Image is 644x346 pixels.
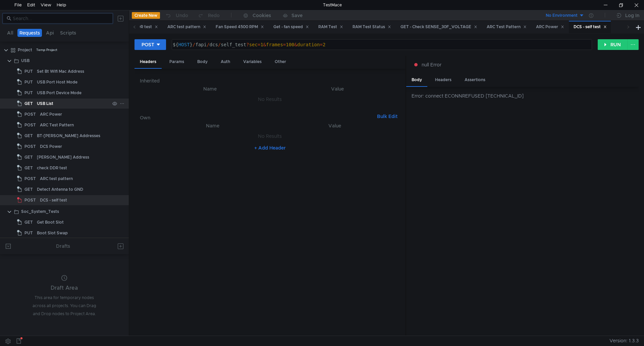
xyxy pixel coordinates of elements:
h6: Inherited [140,77,400,85]
input: Search... [13,15,109,22]
div: Undo [176,11,188,19]
span: GET [24,184,33,194]
button: Undo [160,10,193,20]
div: GET - Check SENSE_30F_VOLTAGE [400,23,477,31]
span: PUT [24,77,33,87]
nz-embed-empty: No Results [258,96,282,102]
div: Auth [215,56,235,68]
div: ARC Power [536,23,564,31]
div: USB Port Host Mode [37,77,77,87]
div: ARC Test Pattern [40,120,74,130]
div: DCS - self test [40,195,67,205]
button: POST [135,39,166,50]
div: Detect Antenna to GND [37,184,83,194]
span: GET [24,217,33,227]
div: DCS Power [40,141,62,152]
th: Value [275,122,394,130]
button: Redo [193,10,224,20]
div: ARC test pattern [167,23,206,31]
span: null Error [422,61,441,68]
span: POST [24,141,36,152]
div: Log In [625,11,639,19]
div: DCS - self test [574,23,607,31]
span: POST [24,174,36,184]
span: POST [24,109,36,119]
div: Set Bt Wifi Mac Address [37,66,84,76]
button: + Add Header [252,144,288,152]
div: POST [142,41,154,48]
div: Other [269,56,291,68]
div: RAM Test Status [353,23,391,31]
span: PUT [24,228,33,238]
button: No Environment [538,10,584,21]
span: POST [24,195,36,205]
div: Soc_System_Tests [21,207,59,217]
div: BT-[PERSON_NAME] Addresses [37,131,100,141]
th: Name [145,85,275,93]
div: ARC test pattern [40,174,73,184]
span: GET [24,131,33,141]
button: Create New [132,12,160,19]
div: Fan Speed 4500 RPM [216,23,264,31]
div: Headers [135,56,162,69]
div: [PERSON_NAME] Address [37,152,89,162]
div: Variables [238,56,267,68]
span: GET [24,152,33,162]
div: check DDR test [122,23,158,31]
div: Body [406,74,427,87]
div: check DDR test [37,163,67,173]
div: Get Boot Slot [37,217,64,227]
div: Boot Slot Swap [37,228,68,238]
div: USB [21,56,30,66]
div: Assertions [459,74,491,86]
div: Drafts [56,242,70,250]
button: All [5,29,15,37]
div: USB List [37,99,53,109]
nz-embed-empty: No Results [258,133,282,139]
button: Bulk Edit [374,112,400,120]
th: Name [151,122,275,130]
div: Redo [208,11,220,19]
div: Project [18,45,32,55]
button: Scripts [58,29,78,37]
div: No Environment [546,12,578,19]
span: GET [24,99,33,109]
div: Temp Project [36,45,57,55]
button: Requests [17,29,42,37]
div: Body [192,56,213,68]
span: Version: 1.3.3 [609,336,639,346]
span: PUT [24,88,33,98]
div: RAM Test [318,23,343,31]
div: Get - fan speed [273,23,309,31]
span: POST [24,120,36,130]
div: Headers [430,74,457,86]
div: ARC Power [40,109,62,119]
span: PUT [24,66,33,76]
div: Cookies [253,11,271,19]
div: ARC Test Pattern [487,23,527,31]
div: Save [291,13,303,18]
div: Params [164,56,190,68]
button: RUN [598,39,628,50]
span: GET [24,163,33,173]
div: USB Port Device Mode [37,88,82,98]
h6: Own [140,114,374,122]
div: Error: connect ECONNREFUSED [TECHNICAL_ID] [412,92,639,100]
th: Value [275,85,400,93]
button: Api [44,29,56,37]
